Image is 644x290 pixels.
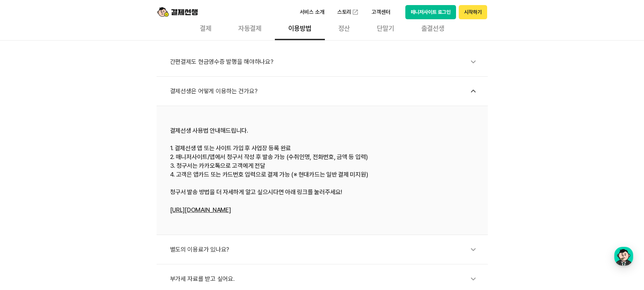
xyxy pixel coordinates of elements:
a: 스토리 [333,5,364,19]
span: 홈 [21,224,25,230]
div: 정산 [325,15,363,40]
a: 대화 [45,214,87,231]
p: 서비스 소개 [295,6,329,18]
a: [URL][DOMAIN_NAME] [170,206,231,213]
div: 간편결제도 현금영수증 발행을 해야하나요? [170,54,481,70]
span: 설정 [104,224,113,230]
div: 자동결제 [225,15,275,40]
a: 설정 [87,214,130,231]
div: 출결선생 [408,15,458,40]
span: 대화 [62,225,70,230]
div: 별도의 이용료가 있나요? [170,242,481,257]
div: 결제 [186,15,225,40]
a: 홈 [2,214,45,231]
button: 매니저사이트 로그인 [405,5,456,19]
img: logo [157,6,198,19]
div: 결제선생은 어떻게 이용하는 건가요? [170,83,481,99]
div: 결제선생 사용법 안내해드립니다. 1. 결제선생 앱 또는 사이트 가입 후 사업장 등록 완료 2. 매니저사이트/앱에서 청구서 작성 후 발송 가능 (수취인명, 전화번호, 금액 등 ... [170,126,474,214]
div: 이용방법 [275,15,325,40]
div: 단말기 [363,15,408,40]
p: 고객센터 [367,6,395,18]
button: 시작하기 [459,5,487,19]
div: 부가세 자료를 받고 싶어요. [170,271,481,287]
img: 외부 도메인 오픈 [352,9,359,16]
